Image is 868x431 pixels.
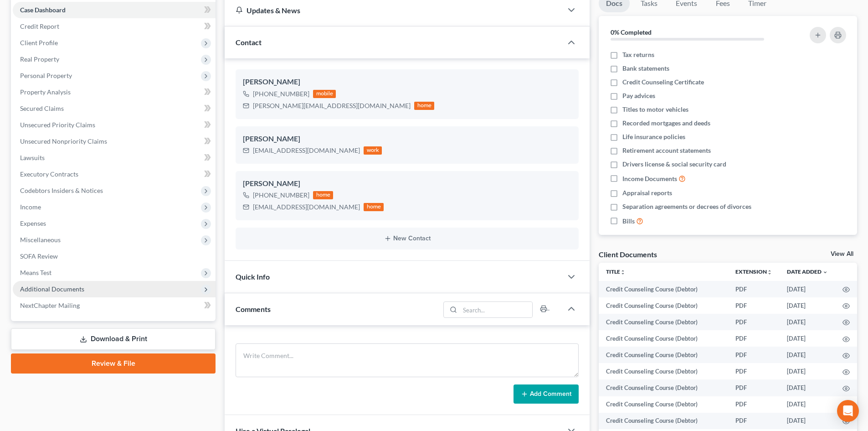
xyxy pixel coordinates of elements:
[622,119,710,128] span: Recorded mortgages and deeds
[20,252,58,260] span: SOFA Review
[253,203,360,212] div: [EMAIL_ADDRESS][DOMAIN_NAME]
[13,18,216,35] a: Credit Report
[514,384,579,404] button: Add Comment
[599,330,728,347] td: Credit Counseling Course (Debtor)
[622,132,685,141] span: Life insurance policies
[728,314,780,330] td: PDF
[20,88,71,96] span: Property Analysis
[236,38,262,47] span: Contact
[831,251,853,257] a: View All
[11,353,216,374] a: Review & File
[728,297,780,314] td: PDF
[728,363,780,379] td: PDF
[20,55,59,63] span: Real Property
[599,379,728,396] td: Credit Counseling Course (Debtor)
[622,160,726,169] span: Drivers license & social security card
[599,281,728,297] td: Credit Counseling Course (Debtor)
[253,191,309,200] div: [PHONE_NUMBER]
[767,270,772,275] i: unfold_more
[780,347,835,363] td: [DATE]
[728,396,780,413] td: PDF
[11,328,216,350] a: Download & Print
[20,236,61,244] span: Miscellaneous
[236,272,270,281] span: Quick Info
[599,396,728,413] td: Credit Counseling Course (Debtor)
[20,301,80,309] span: NextChapter Mailing
[622,50,654,59] span: Tax returns
[822,270,828,275] i: expand_more
[837,400,859,422] div: Open Intercom Messenger
[13,2,216,18] a: Case Dashboard
[599,413,728,429] td: Credit Counseling Course (Debtor)
[622,91,655,100] span: Pay advices
[780,396,835,413] td: [DATE]
[20,170,78,178] span: Executory Contracts
[735,268,772,275] a: Extensionunfold_more
[780,379,835,396] td: [DATE]
[243,77,571,88] div: [PERSON_NAME]
[20,121,95,129] span: Unsecured Priority Claims
[780,330,835,347] td: [DATE]
[620,270,626,275] i: unfold_more
[622,146,711,155] span: Retirement account statements
[13,248,216,265] a: SOFA Review
[622,64,669,73] span: Bank statements
[13,297,216,314] a: NextChapter Mailing
[243,235,571,242] button: New Contact
[728,379,780,396] td: PDF
[20,203,41,211] span: Income
[13,100,216,117] a: Secured Claims
[364,146,382,155] div: work
[253,101,411,110] div: [PERSON_NAME][EMAIL_ADDRESS][DOMAIN_NAME]
[20,22,59,30] span: Credit Report
[13,150,216,166] a: Lawsuits
[13,166,216,182] a: Executory Contracts
[780,297,835,314] td: [DATE]
[20,269,51,276] span: Means Test
[20,72,72,79] span: Personal Property
[599,249,657,259] div: Client Documents
[13,133,216,150] a: Unsecured Nonpriority Claims
[728,281,780,297] td: PDF
[780,413,835,429] td: [DATE]
[13,117,216,133] a: Unsecured Priority Claims
[599,347,728,363] td: Credit Counseling Course (Debtor)
[313,191,333,199] div: home
[20,285,84,293] span: Additional Documents
[20,39,58,47] span: Client Profile
[13,84,216,100] a: Property Analysis
[243,134,571,145] div: [PERSON_NAME]
[599,297,728,314] td: Credit Counseling Course (Debtor)
[20,137,107,145] span: Unsecured Nonpriority Claims
[622,202,751,211] span: Separation agreements or decrees of divorces
[414,102,434,110] div: home
[20,6,66,14] span: Case Dashboard
[599,363,728,379] td: Credit Counseling Course (Debtor)
[622,174,677,183] span: Income Documents
[253,146,360,155] div: [EMAIL_ADDRESS][DOMAIN_NAME]
[728,347,780,363] td: PDF
[622,78,704,87] span: Credit Counseling Certificate
[20,104,64,112] span: Secured Claims
[622,105,688,114] span: Titles to motor vehicles
[728,413,780,429] td: PDF
[611,28,652,36] strong: 0% Completed
[606,268,626,275] a: Titleunfold_more
[780,281,835,297] td: [DATE]
[364,203,384,211] div: home
[787,268,828,275] a: Date Added expand_more
[780,363,835,379] td: [DATE]
[313,90,336,98] div: mobile
[243,178,571,189] div: [PERSON_NAME]
[20,154,45,161] span: Lawsuits
[599,314,728,330] td: Credit Counseling Course (Debtor)
[728,330,780,347] td: PDF
[460,302,533,317] input: Search...
[622,217,635,226] span: Bills
[20,187,103,194] span: Codebtors Insiders & Notices
[253,89,309,99] div: [PHONE_NUMBER]
[236,305,271,313] span: Comments
[20,219,46,227] span: Expenses
[236,5,551,15] div: Updates & News
[622,188,672,197] span: Appraisal reports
